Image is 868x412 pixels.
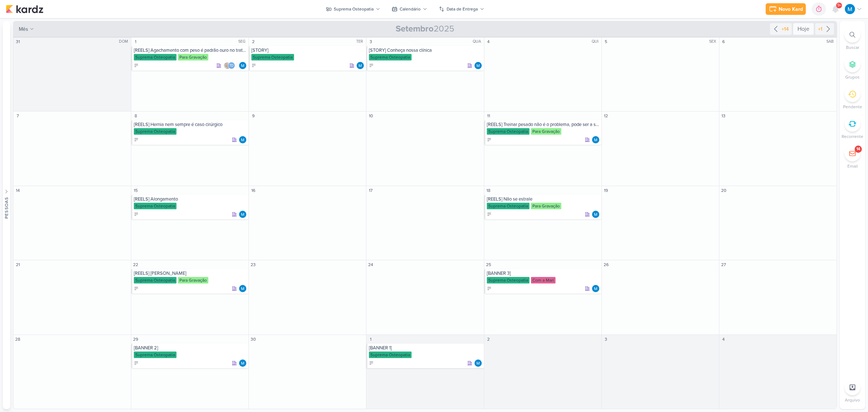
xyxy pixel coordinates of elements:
div: 18 [485,187,492,194]
li: Ctrl + F [840,27,865,51]
div: A Fazer [134,361,139,366]
div: [REELS] Treinar pesado não é o problema, pode ser a solução [487,122,600,127]
div: Responsável: MARIANA MIRANDA [475,360,482,367]
div: 4 [485,38,492,45]
div: Responsável: MARIANA MIRANDA [592,136,599,143]
div: Suprema Osteopatia [134,128,176,135]
div: Suprema Osteopatia [134,54,176,60]
div: A Fazer [134,63,139,68]
div: A Fazer [487,212,492,217]
strong: Setembro [396,24,434,34]
p: Grupos [845,74,860,80]
div: 27 [720,261,727,268]
div: SEX [709,39,718,45]
div: A Fazer [134,212,139,217]
div: +14 [780,25,790,33]
div: 14 [14,187,21,194]
div: 3 [603,336,610,343]
div: 7 [14,112,21,119]
div: Suprema Osteopatia [487,203,529,209]
div: 4 [720,336,727,343]
img: MARIANA MIRANDA [592,211,599,218]
img: Sarah Violante [224,62,231,69]
img: MARIANA MIRANDA [239,211,246,218]
div: 13 [720,112,727,119]
p: Email [847,163,858,169]
img: MARIANA MIRANDA [239,285,246,292]
div: SEG [238,39,248,45]
p: Recorrente [842,133,863,140]
img: MARIANA MIRANDA [239,62,246,69]
div: Responsável: MARIANA MIRANDA [357,62,364,69]
div: Novo Kard [779,5,803,13]
span: mês [19,25,28,33]
div: Para Gravação [178,54,208,60]
div: A Fazer [251,63,256,68]
div: 2 [250,38,257,45]
div: +1 [817,25,824,33]
div: A Fazer [134,286,139,291]
div: Pessoas [3,197,10,219]
div: 1 [132,38,139,45]
div: Suprema Osteopatia [487,128,529,135]
div: Responsável: MARIANA MIRANDA [475,62,482,69]
div: 29 [132,336,139,343]
div: Suprema Osteopatia [487,277,529,283]
div: 12 [603,112,610,119]
div: [REELS] Hernia nem sempre é caso cirúrgico [134,122,247,127]
div: 23 [250,261,257,268]
img: MARIANA MIRANDA [592,285,599,292]
div: 30 [250,336,257,343]
div: 2 [485,336,492,343]
button: Pessoas [3,21,10,409]
div: Suprema Osteopatia [134,277,176,283]
div: Responsável: MARIANA MIRANDA [239,136,246,143]
div: A Fazer [369,63,374,68]
div: [BANNER 3] [487,270,600,276]
img: MARIANA MIRANDA [239,360,246,367]
div: Responsável: MARIANA MIRANDA [239,360,246,367]
div: 26 [603,261,610,268]
div: Para Gravação [531,203,561,209]
div: Thais de carvalho [228,62,235,69]
div: 28 [14,336,21,343]
div: [BANNER 2] [134,345,247,351]
div: 8 [132,112,139,119]
img: MARIANA MIRANDA [357,62,364,69]
div: 9 [250,112,257,119]
div: 24 [367,261,374,268]
div: 21 [14,261,21,268]
div: [REELS] Alongamento [134,196,247,202]
div: Com a Mari [531,277,556,283]
p: Buscar [846,44,859,51]
div: QUI [592,39,601,45]
div: 1 [367,336,374,343]
div: 14 [856,146,860,152]
div: [STORY] Conheça nossa clínica [369,47,482,53]
div: [REELS] Não se estrale [487,196,600,202]
div: [REELS] Agachamento com peso é padrão ouro no tratamento de dor na lombar [134,47,247,53]
div: 20 [720,187,727,194]
p: Pendente [843,104,862,110]
span: 2025 [396,23,454,35]
div: Responsável: MARIANA MIRANDA [592,211,599,218]
div: 15 [132,187,139,194]
div: Colaboradores: Sarah Violante, Thais de carvalho [224,62,237,69]
div: SAB [826,39,836,45]
div: A Fazer [487,137,492,142]
img: MARIANA MIRANDA [475,62,482,69]
img: MARIANA MIRANDA [592,136,599,143]
div: Responsável: MARIANA MIRANDA [239,62,246,69]
div: Suprema Osteopatia [134,352,176,358]
div: 3 [367,38,374,45]
img: MARIANA MIRANDA [475,360,482,367]
div: A Fazer [487,286,492,291]
div: 19 [603,187,610,194]
div: DOM [119,39,130,45]
span: 9+ [837,3,841,8]
div: Para Gravação [531,128,561,135]
div: Hoje [793,23,814,35]
div: [BANNER 1] [369,345,482,351]
div: 6 [720,38,727,45]
div: Responsável: MARIANA MIRANDA [239,285,246,292]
